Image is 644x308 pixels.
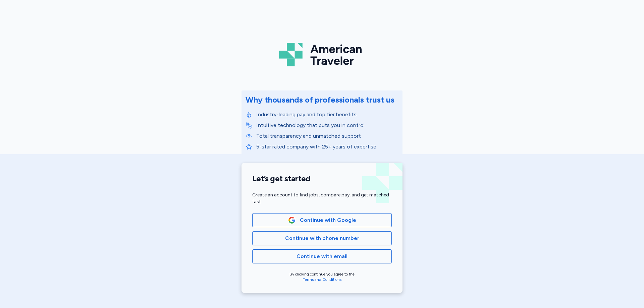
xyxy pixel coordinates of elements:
[252,192,392,205] div: Create an account to find jobs, compare pay, and get matched fast
[252,174,392,184] h1: Let’s get started
[297,252,347,260] span: Continue with email
[252,231,392,245] button: Continue with phone number
[256,111,398,119] p: Industry-leading pay and top tier benefits
[256,132,398,140] p: Total transparency and unmatched support
[279,40,365,69] img: Logo
[256,143,398,151] p: 5-star rated company with 25+ years of expertise
[256,121,398,129] p: Intuitive technology that puts you in control
[285,234,359,242] span: Continue with phone number
[246,95,394,105] div: Why thousands of professionals trust us
[252,271,392,282] div: By clicking continue you agree to the
[288,217,296,224] img: Google Logo
[300,216,356,224] span: Continue with Google
[252,249,392,263] button: Continue with email
[303,277,341,282] a: Terms and Conditions
[252,213,392,227] button: Google LogoContinue with Google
